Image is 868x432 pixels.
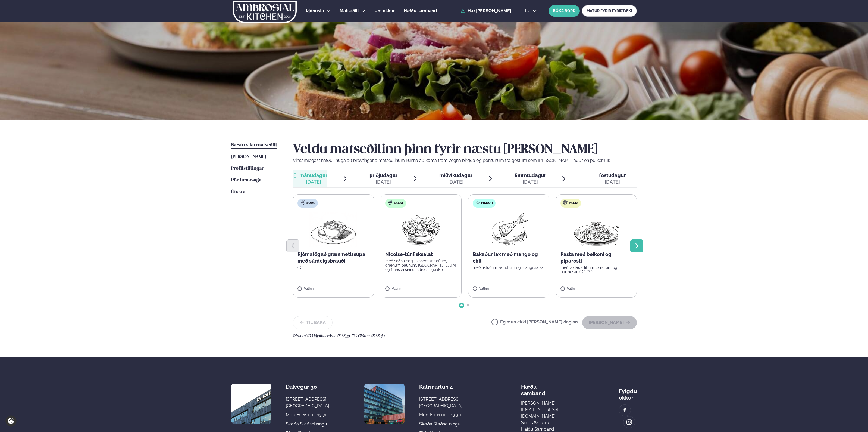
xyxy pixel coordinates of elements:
[374,8,395,14] a: Um okkur
[340,8,359,13] span: Matseðill
[397,212,445,247] img: Salad.png
[231,142,277,149] a: Næstu viku matseðill
[340,8,359,14] a: Matseðill
[371,334,385,338] span: (S ) Soja
[231,154,266,160] a: [PERSON_NAME]
[307,334,337,338] span: (D ) Mjólkurvörur ,
[560,251,632,264] p: Pasta með beikoni og piparosti
[460,304,463,306] span: Go to slide 1
[385,259,457,272] p: með soðnu eggi, sinnepskartöflum, grænum baunum, [GEOGRAPHIC_DATA] og franskri sinnepsdressingu (E )
[232,1,297,23] img: logo
[515,172,546,178] span: fimmtudagur
[306,201,315,205] span: Súpa
[560,265,632,274] p: með vorlauk, litlum tómötum og parmesan (D ) (G )
[599,179,626,185] div: [DATE]
[5,415,17,427] a: Cookie settings
[231,384,271,424] img: image alt
[299,179,327,185] div: [DATE]
[582,5,637,17] a: MATUR FYRIR FYRIRTÆKI
[231,178,261,183] span: Pöntunarsaga
[481,201,493,205] span: Fiskur
[286,239,299,252] button: Previous slide
[286,396,329,409] div: [STREET_ADDRESS], [GEOGRAPHIC_DATA]
[563,200,568,205] img: pasta.svg
[374,8,395,13] span: Um okkur
[352,334,371,338] span: (G ) Glúten ,
[385,251,457,258] p: Nicoise-túnfisksalat
[572,212,620,247] img: Spagetti.png
[619,405,631,416] a: image alt
[299,172,327,178] span: mánudagur
[231,155,266,159] span: [PERSON_NAME]
[419,421,460,427] a: Skoða staðsetningu
[626,419,632,425] img: image alt
[473,265,545,270] p: með ristuðum kartöflum og mangósalsa
[293,157,637,164] p: Vinsamlegast hafðu í huga að breytingar á matseðlinum kunna að koma fram vegna birgða og pöntunum...
[630,239,643,252] button: Next slide
[485,212,533,247] img: Fish.png
[297,265,369,270] p: (D )
[475,200,480,205] img: fish.svg
[337,334,352,338] span: (E ) Egg ,
[419,384,462,390] div: Katrínartún 4
[419,412,462,418] div: Mon-Fri: 11:00 - 13:30
[619,384,637,401] div: Fylgdu okkur
[419,396,462,409] div: [STREET_ADDRESS], [GEOGRAPHIC_DATA]
[231,189,245,195] a: Útskrá
[521,400,560,419] a: [PERSON_NAME][EMAIL_ADDRESS][DOMAIN_NAME]
[388,200,392,205] img: salad.svg
[622,407,628,414] img: image alt
[231,165,264,172] a: Prófílstillingar
[582,316,637,329] button: [PERSON_NAME]
[404,8,437,14] a: Hafðu samband
[439,179,472,185] div: [DATE]
[293,334,637,338] div: Ofnæmi:
[364,384,405,424] img: image alt
[306,8,324,13] span: Þjónusta
[293,142,637,157] h2: Veldu matseðilinn þinn fyrir næstu [PERSON_NAME]
[286,421,327,427] a: Skoða staðsetningu
[297,251,369,264] p: Rjómalöguð grænmetissúpa með súrdeigsbrauði
[549,5,580,17] button: BÓKA BORÐ
[306,8,324,14] a: Þjónusta
[231,177,261,184] a: Pöntunarsaga
[525,9,530,13] span: is
[569,201,578,205] span: Pasta
[231,143,277,147] span: Næstu viku matseðill
[599,172,626,178] span: föstudagur
[521,419,560,426] p: Sími: 784 1010
[461,8,513,13] a: Hæ [PERSON_NAME]!
[293,316,333,329] button: Til baka
[404,8,437,13] span: Hafðu samband
[439,172,472,178] span: miðvikudagur
[521,379,545,397] span: Hafðu samband
[473,251,545,264] p: Bakaður lax með mango og chilí
[467,304,469,306] span: Go to slide 2
[623,416,635,428] a: image alt
[394,201,403,205] span: Salat
[369,179,397,185] div: [DATE]
[286,412,329,418] div: Mon-Fri: 11:00 - 13:30
[309,212,357,247] img: Soup.png
[231,166,264,171] span: Prófílstillingar
[286,384,329,390] div: Dalvegur 30
[515,179,546,185] div: [DATE]
[369,172,397,178] span: þriðjudagur
[521,9,541,13] button: is
[231,190,245,194] span: Útskrá
[301,200,305,205] img: soup.svg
